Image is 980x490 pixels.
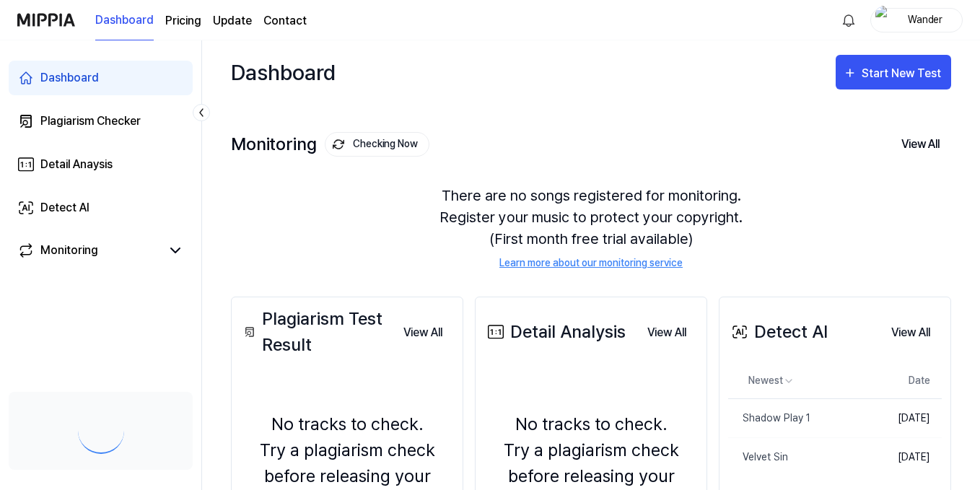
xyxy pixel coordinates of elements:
[862,64,944,83] div: Start New Test
[9,147,193,182] a: Detail Anaysis
[880,318,942,347] button: View All
[333,139,344,150] img: monitoring Icon
[840,12,857,29] img: 알림
[728,438,858,476] a: Velvet Sin
[231,132,429,157] div: Monitoring
[325,132,429,157] button: Checking Now
[728,411,810,426] div: Shadow Play 1
[40,113,141,130] div: Plagiarism Checker
[836,55,951,89] button: Start New Test
[875,6,893,35] img: profile
[9,61,193,95] a: Dashboard
[40,242,98,259] div: Monitoring
[858,364,942,398] th: Date
[213,12,252,30] a: Update
[392,318,454,347] a: View All
[728,319,828,345] div: Detect AI
[858,398,942,437] td: [DATE]
[240,306,392,358] div: Plagiarism Test Result
[9,104,193,139] a: Plagiarism Checker
[728,399,858,437] a: Shadow Play 1
[880,318,942,347] a: View All
[392,318,454,347] button: View All
[17,242,161,259] a: Monitoring
[95,1,154,40] a: Dashboard
[40,199,89,216] div: Detect AI
[165,12,201,30] a: Pricing
[636,318,698,347] button: View All
[40,69,99,87] div: Dashboard
[499,255,683,271] a: Learn more about our monitoring service
[231,167,951,288] div: There are no songs registered for monitoring. Register your music to protect your copyright. (Fir...
[728,450,788,465] div: Velvet Sin
[636,318,698,347] a: View All
[890,129,951,159] button: View All
[9,191,193,225] a: Detect AI
[40,156,113,173] div: Detail Anaysis
[231,55,336,89] div: Dashboard
[897,12,953,27] div: Wander
[484,319,626,345] div: Detail Analysis
[870,8,963,32] button: profileWander
[858,437,942,476] td: [DATE]
[263,12,307,30] a: Contact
